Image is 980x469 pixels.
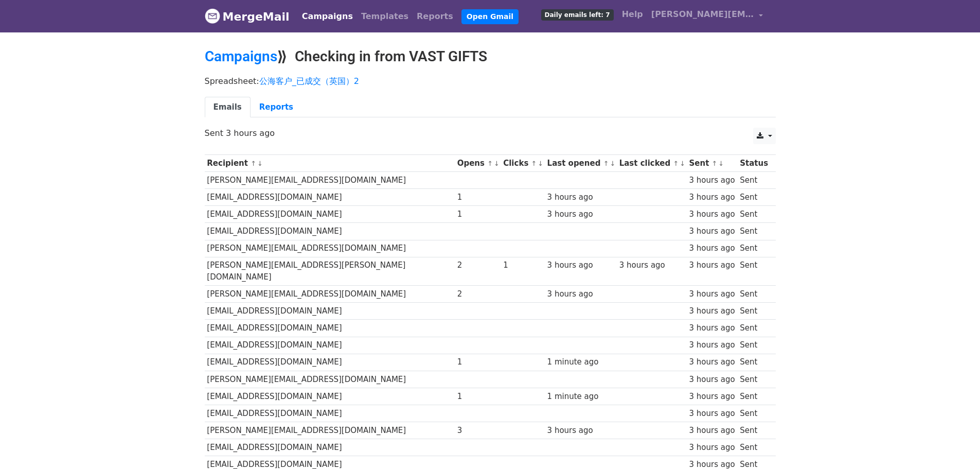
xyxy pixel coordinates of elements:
th: Last clicked [617,155,687,172]
td: Sent [737,422,770,439]
td: [EMAIL_ADDRESS][DOMAIN_NAME] [205,303,455,320]
th: Last opened [545,155,617,172]
div: 3 hours ago [689,408,735,420]
th: Recipient [205,155,455,172]
a: Reports [413,6,457,27]
div: 2 [457,259,498,271]
td: [PERSON_NAME][EMAIL_ADDRESS][DOMAIN_NAME] [205,371,455,388]
td: Sent [737,388,770,405]
td: [PERSON_NAME][EMAIL_ADDRESS][DOMAIN_NAME] [205,422,455,439]
td: [EMAIL_ADDRESS][DOMAIN_NAME] [205,354,455,371]
a: [PERSON_NAME][EMAIL_ADDRESS][DOMAIN_NAME] [647,4,768,28]
div: 3 hours ago [689,442,735,454]
a: ↓ [680,160,685,167]
div: 2 [457,288,498,300]
td: Sent [737,189,770,206]
a: Templates [357,6,413,27]
div: 3 hours ago [689,391,735,403]
td: Sent [737,223,770,240]
div: 1 [457,356,498,368]
div: 3 hours ago [547,209,614,220]
a: Emails [205,97,251,118]
td: Sent [737,439,770,456]
a: Campaigns [298,6,357,27]
div: 3 hours ago [689,175,735,186]
th: Sent [687,155,738,172]
a: ↓ [538,160,543,167]
td: [PERSON_NAME][EMAIL_ADDRESS][DOMAIN_NAME] [205,240,455,257]
a: ↑ [531,160,537,167]
td: [EMAIL_ADDRESS][DOMAIN_NAME] [205,388,455,405]
span: [PERSON_NAME][EMAIL_ADDRESS][DOMAIN_NAME] [651,8,754,21]
div: 3 hours ago [689,209,735,220]
div: 1 [457,209,498,220]
div: 3 hours ago [689,242,735,254]
a: ↑ [487,160,493,167]
a: ↓ [610,160,615,167]
a: Reports [251,97,302,118]
div: 1 minute ago [547,391,614,403]
a: ↑ [673,160,679,167]
div: 3 hours ago [689,305,735,317]
div: 3 hours ago [619,259,684,271]
td: [EMAIL_ADDRESS][DOMAIN_NAME] [205,405,455,422]
div: 1 [457,391,498,403]
td: [PERSON_NAME][EMAIL_ADDRESS][DOMAIN_NAME] [205,172,455,189]
div: 3 hours ago [689,356,735,368]
td: [PERSON_NAME][EMAIL_ADDRESS][PERSON_NAME][DOMAIN_NAME] [205,257,455,286]
h2: ⟫ Checking in from VAST GIFTS [205,48,776,65]
a: Daily emails left: 7 [537,4,618,25]
div: 3 hours ago [547,288,614,300]
td: [EMAIL_ADDRESS][DOMAIN_NAME] [205,206,455,223]
a: ↑ [603,160,609,167]
td: Sent [737,172,770,189]
a: 公海客户_已成交（英国）2 [259,76,359,86]
td: Sent [737,206,770,223]
div: 3 hours ago [689,322,735,334]
th: Opens [455,155,501,172]
div: 3 hours ago [689,225,735,237]
div: 3 hours ago [689,374,735,386]
th: Status [737,155,770,172]
td: [EMAIL_ADDRESS][DOMAIN_NAME] [205,223,455,240]
div: 3 hours ago [689,339,735,351]
a: ↑ [251,160,256,167]
td: Sent [737,405,770,422]
div: 3 hours ago [689,259,735,271]
td: Sent [737,354,770,371]
div: 3 [457,425,498,437]
td: [EMAIL_ADDRESS][DOMAIN_NAME] [205,439,455,456]
td: [PERSON_NAME][EMAIL_ADDRESS][DOMAIN_NAME] [205,286,455,303]
td: Sent [737,240,770,257]
div: 1 minute ago [547,356,614,368]
a: Help [618,4,647,25]
td: Sent [737,337,770,354]
span: Daily emails left: 7 [541,9,614,21]
td: [EMAIL_ADDRESS][DOMAIN_NAME] [205,189,455,206]
a: Campaigns [205,48,277,65]
a: ↓ [494,160,500,167]
div: 1 [457,192,498,203]
a: ↓ [257,160,263,167]
div: 1 [503,259,542,271]
a: Open Gmail [461,9,519,24]
div: 3 hours ago [689,192,735,203]
a: ↑ [712,160,718,167]
td: Sent [737,303,770,320]
div: 3 hours ago [547,259,614,271]
div: 3 hours ago [689,425,735,437]
td: [EMAIL_ADDRESS][DOMAIN_NAME] [205,320,455,337]
div: 3 hours ago [547,425,614,437]
a: MergeMail [205,6,290,27]
div: 3 hours ago [689,288,735,300]
p: Spreadsheet: [205,76,776,86]
img: MergeMail logo [205,8,220,24]
td: Sent [737,320,770,337]
td: [EMAIL_ADDRESS][DOMAIN_NAME] [205,337,455,354]
a: ↓ [718,160,724,167]
p: Sent 3 hours ago [205,128,776,138]
td: Sent [737,286,770,303]
div: 3 hours ago [547,192,614,203]
td: Sent [737,257,770,286]
th: Clicks [501,155,544,172]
